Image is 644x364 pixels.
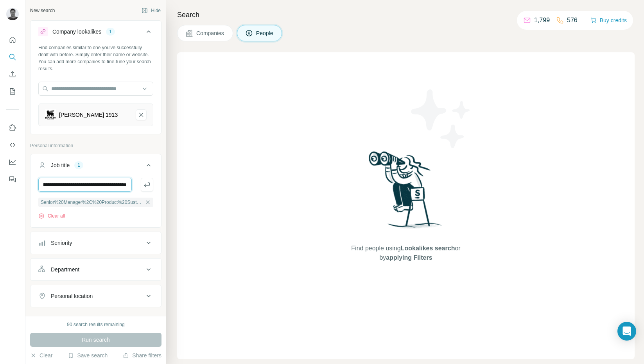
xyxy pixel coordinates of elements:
div: Open Intercom Messenger [617,322,636,341]
button: Stanley 1913-remove-button [136,109,147,120]
button: Quick start [6,33,19,47]
button: Hide [136,5,166,16]
button: Dashboard [6,155,19,169]
img: Avatar [6,8,19,20]
button: Feedback [6,172,19,186]
img: Surfe Illustration - Stars [406,84,476,154]
div: New search [30,7,55,14]
button: Share filters [123,352,161,359]
button: Job title1 [30,156,161,178]
h4: Search [177,9,635,20]
button: Use Surfe on LinkedIn [6,121,19,135]
div: Job title [51,161,70,169]
p: Company information [30,315,161,322]
span: People [256,29,274,37]
p: 576 [567,16,578,25]
button: My lists [6,84,19,98]
button: Company lookalikes1 [30,22,161,44]
p: Personal information [30,142,161,149]
span: Find people using or by [343,244,468,262]
span: Companies [196,29,225,37]
button: Department [30,260,161,279]
button: Personal location [30,287,161,305]
div: [PERSON_NAME] 1913 [59,111,118,119]
div: 90 search results remaining [67,321,124,328]
div: Seniority [51,239,72,247]
button: Clear all [38,212,65,219]
button: Enrich CSV [6,67,19,81]
button: Save search [68,352,108,359]
div: Find companies similar to one you've successfully dealt with before. Simply enter their name or w... [38,44,153,72]
div: 1 [74,162,83,169]
div: 1 [106,28,115,35]
img: Surfe Illustration - Woman searching with binoculars [365,149,447,236]
button: Clear [30,352,52,359]
button: Buy credits [590,15,627,26]
p: 1,799 [534,16,550,25]
button: Seniority [30,234,161,252]
button: Use Surfe API [6,138,19,152]
img: Stanley 1913-logo [45,109,56,120]
div: Department [51,266,79,273]
button: Search [6,50,19,64]
span: applying Filters [386,254,432,261]
div: Company lookalikes [52,28,101,36]
span: Senior%20Manager%2C%20Product%20Sustainability [41,199,143,206]
span: Lookalikes search [401,245,455,252]
div: Personal location [51,292,93,300]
